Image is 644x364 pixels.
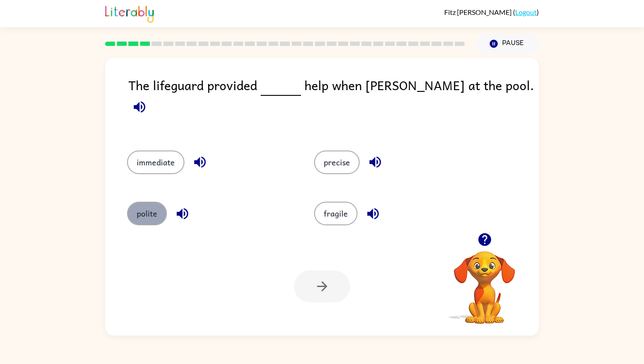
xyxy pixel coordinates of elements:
a: Logout [515,8,537,16]
div: The lifeguard provided help when [PERSON_NAME] at the pool. [128,75,539,133]
img: Literably [105,3,154,23]
div: ( ) [444,8,539,16]
button: polite [127,202,167,225]
button: fragile [314,202,357,225]
button: immediate [127,150,184,174]
button: precise [314,150,360,174]
span: Fitz [PERSON_NAME] [444,8,513,16]
video: Your browser must support playing .mp4 files to use Literably. Please try using another browser. [441,238,528,325]
button: Pause [475,34,539,54]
